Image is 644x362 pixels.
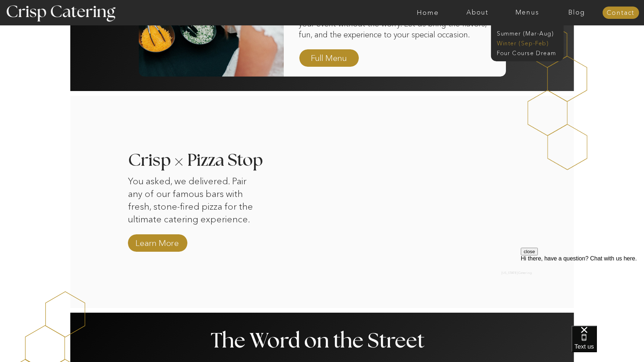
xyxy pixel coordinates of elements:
h3: Crisp Pizza Stop [128,152,275,166]
iframe: podium webchat widget prompt [521,248,644,335]
a: Four Course Dream [497,49,562,56]
a: Summer (Mar-Aug) [497,29,562,36]
a: Learn More [133,237,182,250]
a: Menus [502,9,552,16]
h2: [US_STATE] Catering [502,271,558,278]
a: About [453,9,502,16]
a: Winter (Sep-Feb) [497,39,556,46]
p: You asked, we delivered. Pair any of our famous bars with fresh, stone-fired pizza for the ultima... [128,175,254,227]
a: Contact [602,9,639,17]
iframe: podium webchat widget bubble [572,326,644,362]
a: Full Menu [308,52,350,65]
a: Blog [552,9,602,16]
p: The Word on the Street [211,331,434,352]
a: Home [403,9,453,16]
